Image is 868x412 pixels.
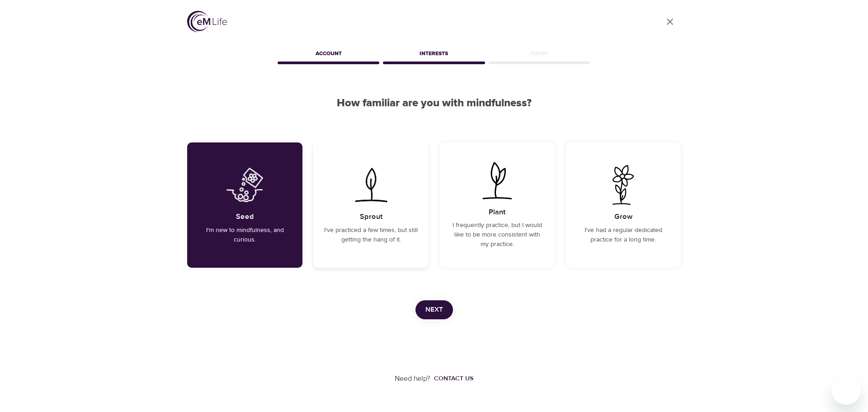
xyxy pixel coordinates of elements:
a: close [659,11,681,33]
p: I've practiced a few times, but still getting the hang of it. [324,226,418,245]
img: I've had a regular dedicated practice for a long time. [600,165,646,205]
h5: Grow [614,212,632,222]
p: I've had a regular dedicated practice for a long time. [576,226,670,245]
h5: Sprout [360,212,382,222]
p: I'm new to mindfulness, and curious. [198,226,292,245]
iframe: Button to launch messaging window [832,376,861,405]
div: I frequently practice, but I would like to be more consistent with my practice.PlantI frequently ... [439,142,555,268]
button: Next [415,300,453,319]
div: I've had a regular dedicated practice for a long time.GrowI've had a regular dedicated practice f... [566,142,681,268]
div: I've practiced a few times, but still getting the hang of it.SproutI've practiced a few times, bu... [313,142,429,268]
a: Contact us [430,374,473,383]
div: Contact us [434,374,473,383]
p: I frequently practice, but I would like to be more consistent with my practice. [450,221,544,249]
img: I'm new to mindfulness, and curious. [222,165,268,205]
h5: Seed [236,212,254,222]
img: logo [187,11,227,32]
img: I frequently practice, but I would like to be more consistent with my practice. [474,161,520,200]
h5: Plant [489,208,505,217]
img: I've practiced a few times, but still getting the hang of it. [348,165,394,205]
div: I'm new to mindfulness, and curious.SeedI'm new to mindfulness, and curious. [187,142,302,268]
span: Next [425,304,443,316]
p: Need help? [395,374,430,384]
h2: How familiar are you with mindfulness? [187,97,681,110]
